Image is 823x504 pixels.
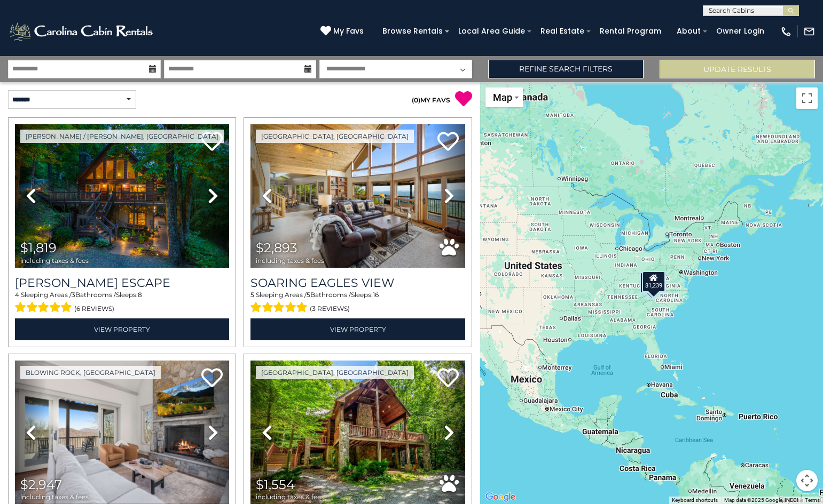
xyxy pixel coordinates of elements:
span: (6 reviews) [74,302,114,316]
span: My Favs [333,26,364,37]
a: Add to favorites [437,131,459,154]
a: Owner Login [711,23,770,39]
img: thumbnail_163267819.jpeg [250,361,465,504]
a: [PERSON_NAME] Escape [15,276,229,290]
a: Open this area in Google Maps (opens a new window) [483,490,518,504]
img: thumbnail_168627805.jpeg [15,124,229,268]
img: Google [483,490,518,504]
span: including taxes & fees [256,493,324,500]
img: mail-regular-white.png [803,26,815,37]
img: thumbnail_167150352.jpeg [250,124,465,268]
span: 16 [373,291,379,299]
span: ( ) [412,96,420,104]
a: My Favs [320,26,366,37]
button: Map camera controls [796,470,818,491]
a: Terms (opens in new tab) [805,497,820,503]
a: [GEOGRAPHIC_DATA], [GEOGRAPHIC_DATA] [256,130,414,143]
span: Map data ©2025 Google, INEGI [724,497,798,503]
span: $2,947 [20,477,62,492]
a: (0)MY FAVS [412,96,450,104]
a: View Property [15,318,229,340]
button: Toggle fullscreen view [796,87,818,109]
span: 3 [72,291,75,299]
div: $1,708 [642,272,665,293]
a: Real Estate [535,23,590,39]
a: Rental Program [594,23,667,39]
span: 5 [250,291,254,299]
button: Update Results [660,60,815,78]
div: $1,554 [640,271,663,293]
a: [PERSON_NAME] / [PERSON_NAME], [GEOGRAPHIC_DATA] [20,130,224,143]
span: 5 [307,291,310,299]
a: Local Area Guide [453,23,530,39]
a: Browse Rentals [377,23,448,39]
span: including taxes & fees [20,493,89,500]
span: 4 [15,291,19,299]
button: Keyboard shortcuts [672,497,718,504]
a: About [671,23,706,39]
span: 0 [414,96,418,104]
span: including taxes & fees [20,257,89,264]
a: View Property [250,318,465,340]
div: Sleeping Areas / Bathrooms / Sleeps: [15,290,229,316]
span: $1,554 [256,477,295,492]
a: [GEOGRAPHIC_DATA], [GEOGRAPHIC_DATA] [256,366,414,379]
span: including taxes & fees [256,257,324,264]
img: phone-regular-white.png [780,26,792,37]
span: $1,819 [20,240,57,255]
a: Blowing Rock, [GEOGRAPHIC_DATA] [20,366,161,379]
span: Map [493,92,512,103]
span: $2,893 [256,240,297,255]
button: Change map style [485,87,523,107]
a: Soaring Eagles View [250,276,465,290]
h3: Todd Escape [15,276,229,290]
img: thumbnail_168258953.jpeg [15,361,229,504]
div: $1,239 [641,270,665,292]
a: Refine Search Filters [488,60,644,78]
img: White-1-2.png [8,21,156,42]
span: 8 [138,291,142,299]
div: Sleeping Areas / Bathrooms / Sleeps: [250,290,465,316]
a: Add to favorites [437,367,459,390]
span: (3 reviews) [310,302,350,316]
